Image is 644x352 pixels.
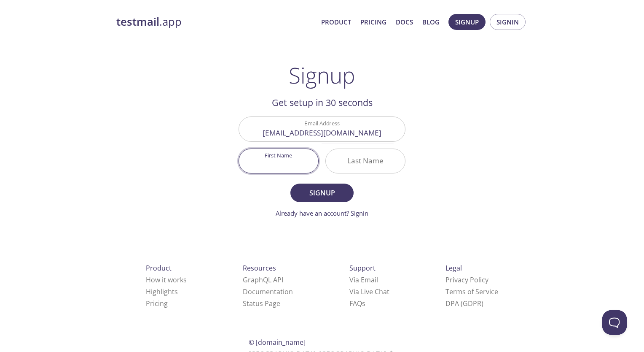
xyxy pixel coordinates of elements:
[243,275,283,284] a: GraphQL API
[146,287,178,296] a: Highlights
[496,16,519,27] span: Signin
[445,287,498,296] a: Terms of Service
[445,275,488,284] a: Privacy Policy
[362,299,365,308] span: s
[146,263,172,273] span: Product
[455,16,479,27] span: Signup
[349,299,365,308] a: FAQ
[249,338,306,347] span: © [DOMAIN_NAME]
[290,184,354,202] button: Signup
[349,287,389,296] a: Via Live Chat
[445,263,462,273] span: Legal
[243,287,293,296] a: Documentation
[321,16,351,27] a: Product
[116,14,159,29] strong: testmail
[396,16,413,27] a: Docs
[360,16,386,27] a: Pricing
[422,16,440,27] a: Blog
[490,14,526,30] button: Signin
[349,263,376,273] span: Support
[445,299,483,308] a: DPA (GDPR)
[239,95,405,110] h2: Get setup in 30 seconds
[448,14,486,30] button: Signup
[146,299,168,308] a: Pricing
[243,263,276,273] span: Resources
[276,209,368,217] a: Already have an account? Signin
[300,187,344,199] span: Signup
[116,15,314,29] a: testmail.app
[289,62,355,88] h1: Signup
[243,299,280,308] a: Status Page
[146,275,187,284] a: How it works
[602,310,627,335] iframe: Help Scout Beacon - Open
[349,275,378,284] a: Via Email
